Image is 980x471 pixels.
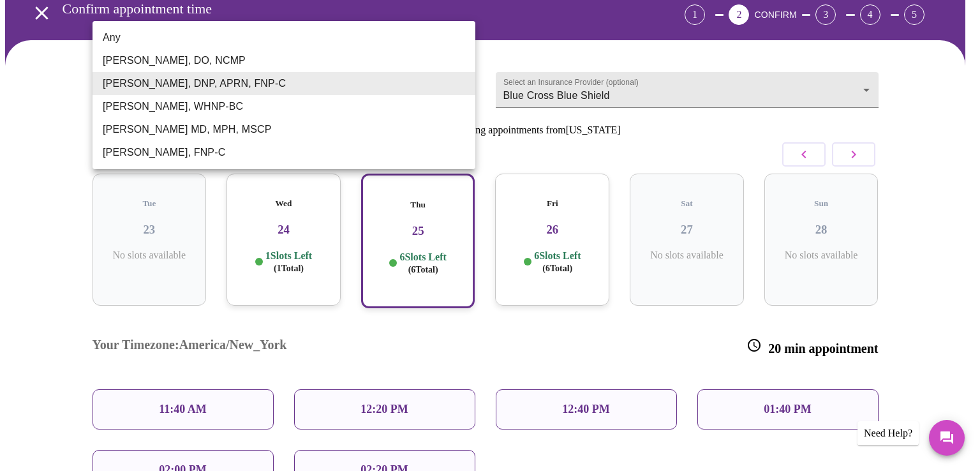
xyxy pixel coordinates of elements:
li: [PERSON_NAME], DNP, APRN, FNP-C [93,72,475,95]
li: [PERSON_NAME], FNP-C [93,141,475,164]
li: [PERSON_NAME], WHNP-BC [93,95,475,118]
li: [PERSON_NAME], DO, NCMP [93,49,475,72]
li: [PERSON_NAME] MD, MPH, MSCP [93,118,475,141]
li: Any [93,26,475,49]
